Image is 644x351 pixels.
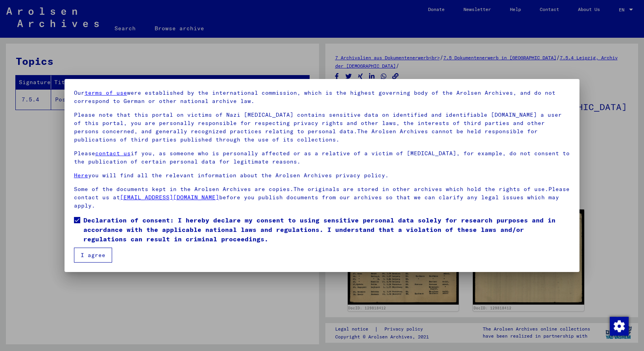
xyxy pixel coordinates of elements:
[85,89,127,96] a: terms of use
[74,89,570,105] p: Our were established by the international commission, which is the highest governing body of the ...
[74,248,112,263] button: I agree
[609,316,628,335] div: Change consent
[120,194,219,201] a: [EMAIL_ADDRESS][DOMAIN_NAME]
[74,172,88,179] a: Here
[95,150,131,157] a: contact us
[74,185,570,210] p: Some of the documents kept in the Arolsen Archives are copies.The originals are stored in other a...
[74,171,570,180] p: you will find all the relevant information about the Arolsen Archives privacy policy.
[74,111,570,144] p: Please note that this portal on victims of Nazi [MEDICAL_DATA] contains sensitive data on identif...
[74,149,570,166] p: Please if you, as someone who is personally affected or as a relative of a victim of [MEDICAL_DAT...
[83,215,570,244] span: Declaration of consent: I hereby declare my consent to using sensitive personal data solely for r...
[610,317,629,336] img: Change consent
